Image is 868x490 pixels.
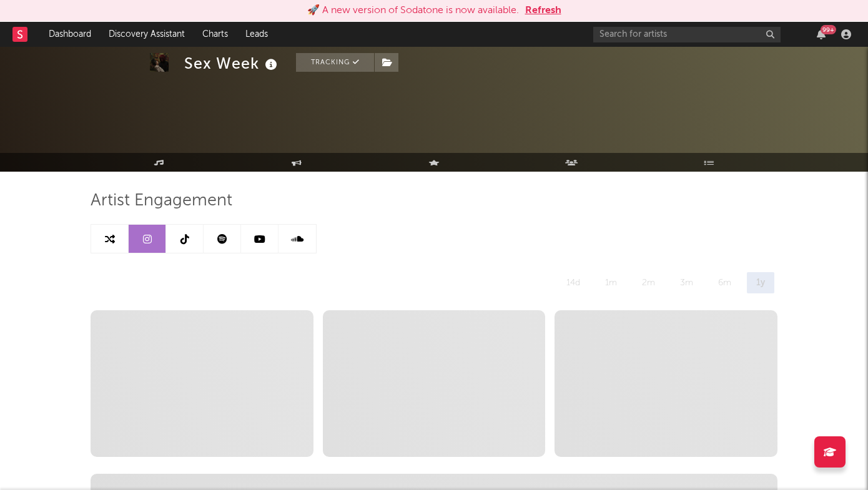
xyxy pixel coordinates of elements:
[194,22,237,47] a: Charts
[296,53,374,72] button: Tracking
[593,27,781,42] input: Search for artists
[633,272,664,293] div: 2m
[307,3,519,18] div: 🚀 A new version of Sodatone is now available.
[40,22,100,47] a: Dashboard
[747,272,774,293] div: 1y
[237,22,277,47] a: Leads
[557,272,589,293] div: 14d
[525,3,561,18] button: Refresh
[184,53,280,74] div: Sex Week
[91,194,232,208] span: Artist Engagement
[671,272,703,293] div: 3m
[821,25,836,34] div: 99 +
[596,272,626,293] div: 1m
[817,29,826,39] button: 99+
[100,22,194,47] a: Discovery Assistant
[709,272,741,293] div: 6m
